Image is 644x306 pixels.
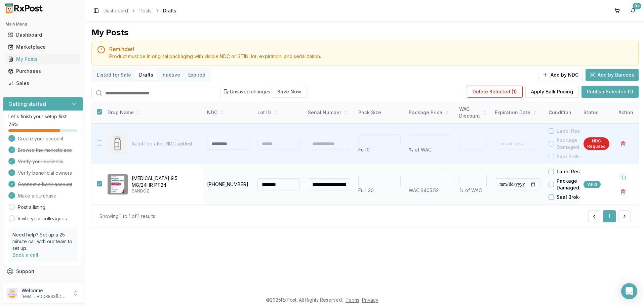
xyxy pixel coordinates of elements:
[557,168,590,175] label: Label Residue
[8,68,78,75] div: Purchases
[18,192,56,199] span: Make a purchase
[5,21,80,27] h2: Main Menu
[583,137,609,150] div: NDC Required
[132,188,198,194] p: SANDOZ
[409,187,439,193] span: WAC: $405.52
[108,174,128,194] img: Rivastigmine 9.5 MG/24HR PT24
[581,86,639,98] button: Publish Selected (1)
[358,147,370,152] span: Full: 0
[5,41,80,53] a: Marketplace
[8,80,78,87] div: Sales
[8,121,18,128] span: 75 %
[93,70,135,80] button: Listed for Sale
[557,194,585,201] label: Seal Broken
[104,7,128,14] a: Dashboard
[18,181,72,188] span: Connect a bank account
[3,3,46,13] img: RxPost Logo
[628,5,639,16] button: 9+
[132,175,198,188] p: [MEDICAL_DATA] 9.5 MG/24HR PT24
[617,138,629,150] button: Delete
[3,66,83,77] button: Purchases
[135,70,157,80] button: Drafts
[557,128,590,134] label: Label Residue
[617,171,629,183] button: Duplicate
[108,134,128,154] img: Drug Image
[557,153,585,160] label: Seal Broken
[538,69,583,81] button: Add by NDC
[184,70,209,80] button: Expired
[308,109,350,116] div: Serial Number
[12,231,73,252] p: Need help? Set up a 25 minute call with our team to set up.
[104,7,176,14] nav: breadcrumb
[525,86,579,98] button: Apply Bulk Pricing
[12,252,38,258] a: Book a call
[8,32,78,38] div: Dashboard
[545,102,595,124] th: Condition
[16,280,39,287] span: Feedback
[257,109,300,116] div: Lot ID
[22,287,68,294] p: Welcome
[459,187,482,193] span: % of WAC
[467,86,523,98] button: Delete Selected (1)
[207,181,249,188] p: [PHONE_NUMBER]
[409,109,451,116] div: Package Price
[3,30,83,40] button: Dashboard
[633,3,641,9] div: 9+
[8,100,46,108] h3: Getting started
[409,147,432,152] span: % of WAC
[272,86,307,98] button: Save Now
[18,158,63,165] span: Verify your business
[18,204,45,211] a: Post a listing
[18,147,72,154] span: Browse the marketplace
[3,42,83,52] button: Marketplace
[223,86,307,98] div: Unsaved changes
[157,70,184,80] button: Inactive
[617,186,629,198] button: Delete
[3,277,83,290] button: Feedback
[8,113,77,120] p: Let's finish your setup first!
[459,106,487,119] div: WAC Discount
[358,187,374,193] span: Full: 30
[109,46,633,52] h5: Reminder!
[583,181,601,188] div: Valid
[18,135,64,142] span: Create your account
[586,69,639,81] button: Add by Barcode
[109,53,633,60] div: Product must be in original packaging with visible NDC or GTIN, lot, expiration, and serialization.
[8,56,78,62] div: My Posts
[354,102,405,124] th: Pack Size
[132,140,198,147] p: Autofilled after NDC added
[603,210,616,222] button: 1
[207,109,249,116] div: NDC
[495,109,540,116] div: Expiration Date
[18,215,67,222] a: Invite your colleagues
[557,137,595,150] label: Package Damaged
[108,109,198,116] div: Drug Name
[22,294,68,299] p: [EMAIL_ADDRESS][DOMAIN_NAME]
[613,102,639,124] th: Action
[5,53,80,65] a: My Posts
[557,178,595,191] label: Package Damaged
[18,170,72,176] span: Verify beneficial owners
[163,7,176,14] span: Drafts
[3,54,83,64] button: My Posts
[346,297,359,303] a: Terms
[8,44,78,50] div: Marketplace
[362,297,378,303] a: Privacy
[5,65,80,77] a: Purchases
[3,78,83,89] button: Sales
[579,102,613,124] th: Status
[621,283,637,299] div: Open Intercom Messenger
[91,27,128,38] div: My Posts
[139,7,152,14] a: Posts
[5,77,80,89] a: Sales
[5,29,80,41] a: Dashboard
[7,288,17,299] img: User avatar
[3,265,83,277] button: Support
[99,213,155,220] div: Showing 1 to 1 of 1 results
